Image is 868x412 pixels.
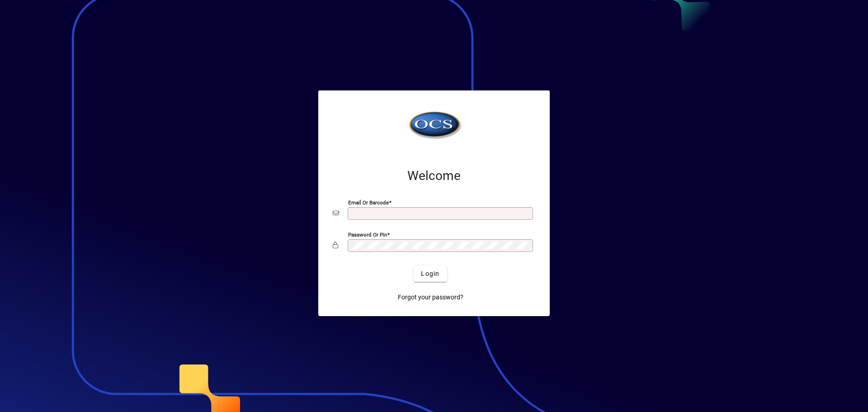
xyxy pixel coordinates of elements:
a: Forgot your password? [394,289,467,305]
span: Login [421,269,439,279]
mat-label: Password or Pin [348,232,387,238]
h2: Welcome [333,168,535,184]
mat-label: Email or Barcode [348,199,389,206]
span: Forgot your password? [398,293,463,302]
button: Login [414,265,447,282]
